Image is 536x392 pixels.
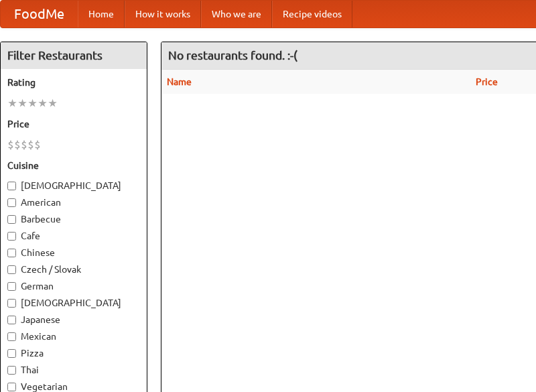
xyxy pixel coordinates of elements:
li: $ [7,137,14,152]
li: ★ [17,96,27,111]
li: ★ [7,96,17,111]
h5: Rating [7,76,140,89]
input: Mexican [7,332,16,341]
a: FoodMe [1,1,78,27]
input: Czech / Slovak [7,265,16,274]
input: American [7,198,16,207]
label: Japanese [7,313,140,326]
input: Cafe [7,232,16,241]
label: Pizza [7,346,140,360]
label: Thai [7,363,140,377]
li: ★ [48,96,58,111]
li: $ [27,137,34,152]
h5: Cuisine [7,159,140,172]
input: [DEMOGRAPHIC_DATA] [7,182,16,190]
a: Who we are [201,1,272,27]
li: ★ [27,96,38,111]
label: Cafe [7,229,140,243]
h5: Price [7,117,140,131]
input: Chinese [7,249,16,257]
a: How it works [125,1,201,27]
input: German [7,282,16,291]
label: German [7,279,140,293]
label: [DEMOGRAPHIC_DATA] [7,179,140,192]
input: Thai [7,366,16,375]
input: [DEMOGRAPHIC_DATA] [7,299,16,308]
input: Vegetarian [7,383,16,391]
input: Japanese [7,316,16,324]
a: Price [476,76,498,87]
h4: Filter Restaurants [1,42,147,69]
a: Home [78,1,125,27]
a: Recipe videos [272,1,352,27]
li: $ [14,137,21,152]
li: ★ [38,96,48,111]
input: Barbecue [7,215,16,224]
ng-pluralize: No restaurants found. :-( [168,49,297,62]
label: Barbecue [7,212,140,226]
label: Mexican [7,330,140,343]
label: American [7,196,140,209]
a: Name [167,76,192,87]
input: Pizza [7,349,16,358]
label: Chinese [7,246,140,259]
label: Czech / Slovak [7,263,140,276]
label: [DEMOGRAPHIC_DATA] [7,296,140,310]
li: $ [21,137,27,152]
li: $ [34,137,41,152]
